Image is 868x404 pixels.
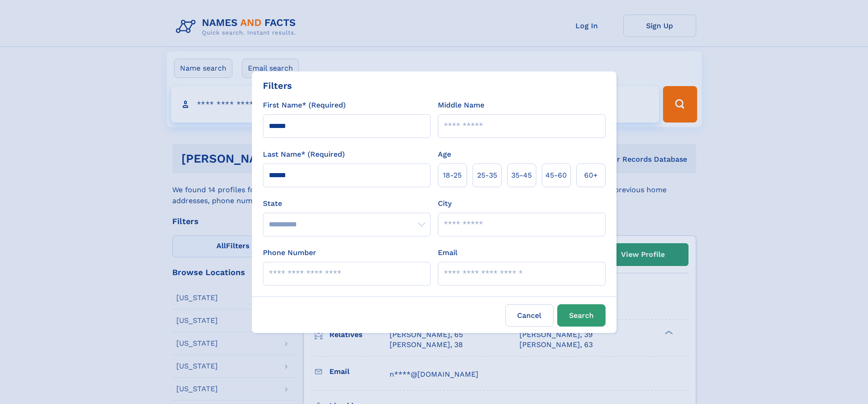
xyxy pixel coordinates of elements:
[438,247,457,258] label: Email
[263,100,346,111] label: First Name* (Required)
[545,170,567,181] span: 45‑60
[438,149,451,160] label: Age
[438,100,484,111] label: Middle Name
[584,170,598,181] span: 60+
[511,170,532,181] span: 35‑45
[263,247,316,258] label: Phone Number
[263,149,345,160] label: Last Name* (Required)
[557,304,606,327] button: Search
[263,198,431,209] label: State
[438,198,452,209] label: City
[477,170,497,181] span: 25‑35
[443,170,462,181] span: 18‑25
[505,304,554,327] label: Cancel
[263,79,292,92] div: Filters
